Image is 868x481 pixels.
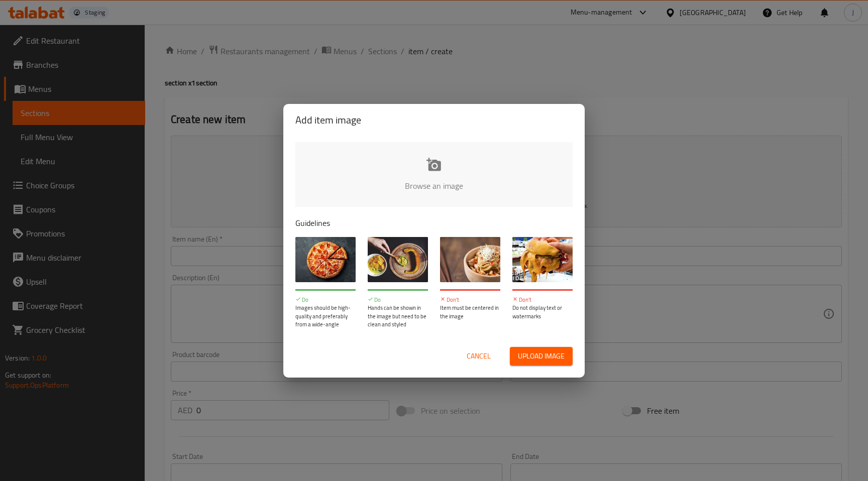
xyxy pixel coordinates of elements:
button: Upload image [510,347,573,366]
h2: Add item image [295,112,573,128]
p: Images should be high-quality and preferably from a wide-angle [295,304,356,329]
img: guide-img-4@3x.jpg [512,237,573,282]
p: Do not display text or watermarks [512,304,573,320]
p: Don't [512,296,573,304]
p: Do [295,296,356,304]
button: Cancel [463,347,495,366]
p: Item must be centered in the image [440,304,500,320]
p: Don't [440,296,500,304]
p: Do [368,296,428,304]
img: guide-img-3@3x.jpg [440,237,500,282]
span: Upload image [518,350,565,363]
span: Cancel [467,350,491,363]
p: Hands can be shown in the image but need to be clean and styled [368,304,428,329]
img: guide-img-1@3x.jpg [295,237,356,282]
p: Guidelines [295,217,573,229]
img: guide-img-2@3x.jpg [368,237,428,282]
